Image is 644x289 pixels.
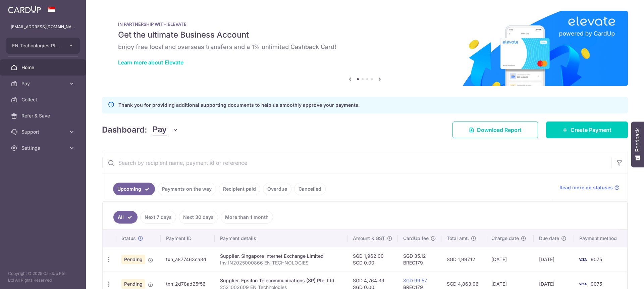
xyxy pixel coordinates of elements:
[591,281,602,287] span: 9075
[491,235,519,242] span: Charge date
[403,278,427,283] a: SGD 99.57
[635,128,641,152] span: Feedback
[6,38,80,54] button: EN Technologies Pte Ltd
[486,247,534,272] td: [DATE]
[576,255,589,263] img: Bank Card
[121,255,145,264] span: Pending
[102,11,628,86] img: Renovation banner
[121,235,136,242] span: Status
[477,126,522,134] span: Download Report
[398,247,441,272] td: SGD 35.12 BREC179
[21,129,66,135] span: Support
[140,211,176,224] a: Next 7 days
[153,124,167,136] span: Pay
[220,277,342,284] div: Supplier. Epsilon Telecommunications (SP) Pte. Ltd.
[21,112,66,119] span: Refer & Save
[21,96,66,103] span: Collect
[102,124,147,136] h4: Dashboard:
[631,122,644,167] button: Feedback - Show survey
[546,122,628,138] a: Create Payment
[21,145,66,151] span: Settings
[153,124,178,136] button: Pay
[447,235,469,242] span: Total amt.
[8,5,41,13] img: CardUp
[118,59,183,66] a: Learn more about Elevate
[559,184,620,191] a: Read more on statuses
[118,30,612,40] h5: Get the ultimate Business Account
[220,259,342,266] p: Inv IN2025000866 EN TECHNOLOGIES
[559,184,613,191] span: Read more on statuses
[452,122,538,138] a: Download Report
[118,43,612,51] h6: Enjoy free local and overseas transfers and a 1% unlimited Cashback Card!
[113,183,155,195] a: Upcoming
[219,183,260,195] a: Recipient paid
[220,253,342,259] div: Supplier. Singapore Internet Exchange Limited
[263,183,291,195] a: Overdue
[574,230,627,247] th: Payment method
[294,183,326,195] a: Cancelled
[353,235,385,242] span: Amount & GST
[347,247,398,272] td: SGD 1,962.00 SGD 0.00
[571,126,611,134] span: Create Payment
[441,247,486,272] td: SGD 1,997.12
[215,230,347,247] th: Payment details
[161,230,215,247] th: Payment ID
[158,183,216,195] a: Payments on the way
[12,42,62,49] span: EN Technologies Pte Ltd
[161,247,215,272] td: txn_a877463ca3d
[221,211,273,224] a: More than 1 month
[21,80,66,87] span: Pay
[179,211,218,224] a: Next 30 days
[591,256,602,262] span: 9075
[118,101,360,109] p: Thank you for providing additional supporting documents to help us smoothly approve your payments.
[534,247,574,272] td: [DATE]
[403,235,429,242] span: CardUp fee
[11,23,75,30] p: [EMAIL_ADDRESS][DOMAIN_NAME]
[121,279,145,289] span: Pending
[21,64,66,71] span: Home
[539,235,559,242] span: Due date
[118,21,612,27] p: IN PARTNERSHIP WITH ELEVATE
[102,152,611,174] input: Search by recipient name, payment id or reference
[113,211,138,224] a: All
[576,280,589,288] img: Bank Card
